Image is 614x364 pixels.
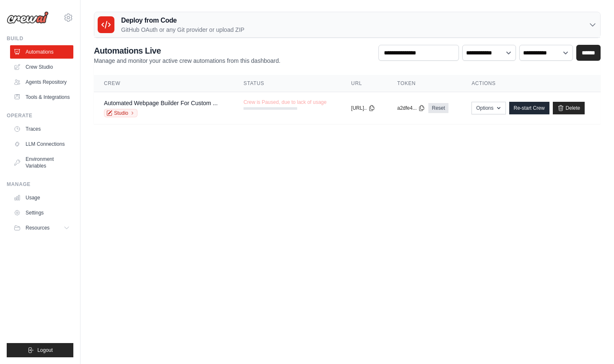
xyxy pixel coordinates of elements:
[7,343,73,357] button: Logout
[572,324,614,364] iframe: Chat Widget
[244,99,326,106] span: Crew is Paused, due to lack of usage
[10,122,73,136] a: Traces
[121,26,244,34] p: GitHub OAuth or any Git provider or upload ZIP
[7,11,49,24] img: Logo
[10,137,73,151] a: LLM Connections
[428,103,448,113] a: Reset
[461,75,601,92] th: Actions
[94,45,280,57] h2: Automations Live
[10,45,73,59] a: Automations
[10,90,73,104] a: Tools & Integrations
[387,75,461,92] th: Token
[10,206,73,219] a: Settings
[10,221,73,235] button: Resources
[233,75,341,92] th: Status
[7,112,73,119] div: Operate
[37,347,53,354] span: Logout
[509,102,549,114] a: Re-start Crew
[10,191,73,204] a: Usage
[10,60,73,74] a: Crew Studio
[10,152,73,173] a: Environment Variables
[94,57,280,65] p: Manage and monitor your active crew automations from this dashboard.
[121,15,244,26] h3: Deploy from Code
[7,181,73,188] div: Manage
[26,225,49,231] span: Resources
[553,102,585,114] a: Delete
[10,75,73,89] a: Agents Repository
[397,105,425,111] button: a2dfe4...
[94,75,233,92] th: Crew
[104,109,137,117] a: Studio
[104,100,218,106] a: Automated Webpage Builder For Custom ...
[472,102,505,114] button: Options
[341,75,387,92] th: URL
[7,35,73,42] div: Build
